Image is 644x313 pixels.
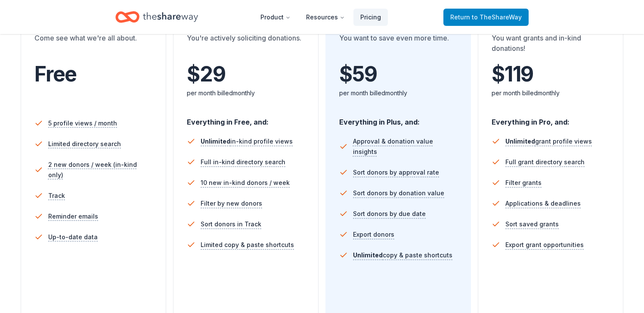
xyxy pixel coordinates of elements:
[201,138,230,145] span: Unlimited
[505,198,581,209] span: Applications & deadlines
[505,240,584,250] span: Export grant opportunities
[339,88,457,98] div: per month billed monthly
[201,178,290,188] span: 10 new in-kind donors / week
[48,232,98,242] span: Up-to-date data
[48,118,117,128] span: 5 profile views / month
[472,13,522,21] span: to TheShareWay
[505,178,542,188] span: Filter grants
[339,33,457,57] div: You want to save even more time.
[201,157,285,167] span: Full in-kind directory search
[505,138,535,145] span: Unlimited
[353,9,388,26] a: Pricing
[505,138,592,145] span: grant profile views
[48,211,98,222] span: Reminder emails
[187,62,225,86] span: $ 29
[492,88,610,98] div: per month billed monthly
[492,62,533,86] span: $ 119
[187,88,305,98] div: per month billed monthly
[505,219,559,229] span: Sort saved grants
[48,139,121,149] span: Limited directory search
[115,7,198,27] a: Home
[34,33,152,57] div: Come see what we're all about.
[492,110,610,128] div: Everything in Pro, and:
[505,157,585,167] span: Full grant directory search
[299,9,352,26] button: Resources
[34,61,77,87] span: Free
[353,136,457,157] span: Approval & donation value insights
[443,9,529,26] a: Returnto TheShareWay
[353,209,426,219] span: Sort donors by due date
[353,251,452,259] span: copy & paste shortcuts
[492,33,610,57] div: You want grants and in-kind donations!
[187,110,305,128] div: Everything in Free, and:
[201,240,294,250] span: Limited copy & paste shortcuts
[450,12,522,22] span: Return
[187,33,305,57] div: You're actively soliciting donations.
[339,110,457,128] div: Everything in Plus, and:
[353,229,394,240] span: Export donors
[201,219,261,229] span: Sort donors in Track
[201,138,293,145] span: in-kind profile views
[353,167,439,178] span: Sort donors by approval rate
[353,251,383,259] span: Unlimited
[201,198,262,209] span: Filter by new donors
[48,191,65,201] span: Track
[254,9,297,26] button: Product
[254,7,388,27] nav: Main
[353,188,444,198] span: Sort donors by donation value
[339,62,377,86] span: $ 59
[48,160,152,180] span: 2 new donors / week (in-kind only)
